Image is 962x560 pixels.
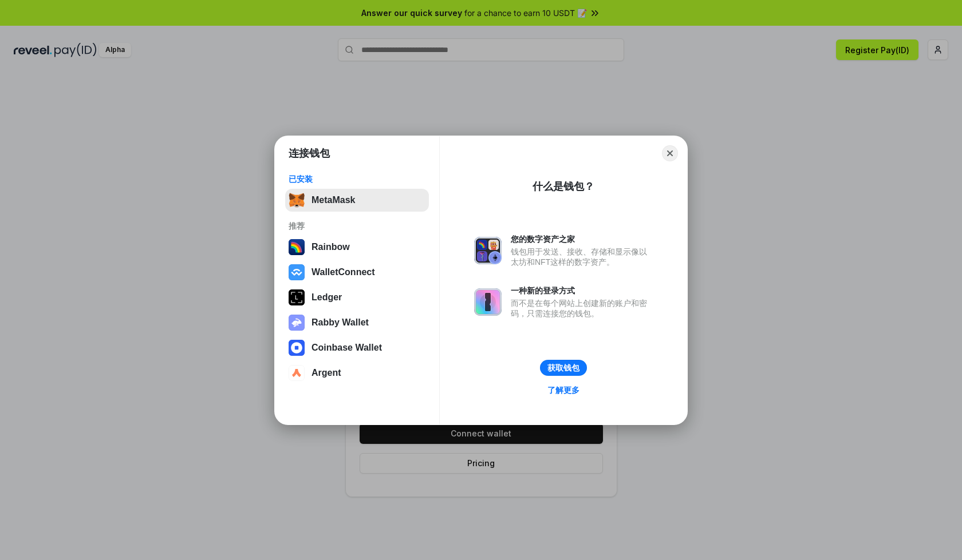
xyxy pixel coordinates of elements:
[285,336,429,359] button: Coinbase Wallet
[662,145,678,161] button: Close
[285,236,429,259] button: Rainbow
[289,221,425,231] div: 推荐
[285,286,429,309] button: Ledger
[547,363,579,373] div: 获取钱包
[541,383,586,398] a: 了解更多
[285,189,429,212] button: MetaMask
[547,385,579,395] div: 了解更多
[474,237,502,264] img: svg+xml,%3Csvg%20xmlns%3D%22http%3A%2F%2Fwww.w3.org%2F2000%2Fsvg%22%20fill%3D%22none%22%20viewBox...
[289,289,305,305] img: svg+xml,%3Csvg%20xmlns%3D%22http%3A%2F%2Fwww.w3.org%2F2000%2Fsvg%22%20width%3D%2228%22%20height%3...
[511,285,653,296] div: 一种新的登录方式
[511,234,653,244] div: 您的数字资产之家
[511,298,653,319] div: 而不是在每个网站上创建新的账户和密码，只需连接您的钱包。
[289,340,305,356] img: svg+xml,%3Csvg%20width%3D%2228%22%20height%3D%2228%22%20viewBox%3D%220%200%2028%2028%22%20fill%3D...
[289,146,330,160] h1: 连接钱包
[289,365,305,381] img: svg+xml,%3Csvg%20width%3D%2228%22%20height%3D%2228%22%20viewBox%3D%220%200%2028%2028%22%20fill%3D...
[474,288,502,316] img: svg+xml,%3Csvg%20xmlns%3D%22http%3A%2F%2Fwww.w3.org%2F2000%2Fsvg%22%20fill%3D%22none%22%20viewBox...
[285,261,429,284] button: WalletConnect
[289,239,305,255] img: svg+xml,%3Csvg%20width%3D%22120%22%20height%3D%22120%22%20viewBox%3D%220%200%20120%20120%22%20fil...
[312,195,355,205] div: MetaMask
[312,242,350,252] div: Rainbow
[312,343,382,353] div: Coinbase Wallet
[312,368,341,378] div: Argent
[540,360,587,376] button: 获取钱包
[533,180,594,193] div: 什么是钱包？
[285,362,429,384] button: Argent
[289,192,305,208] img: svg+xml,%3Csvg%20fill%3D%22none%22%20height%3D%2233%22%20viewBox%3D%220%200%2035%2033%22%20width%...
[312,267,375,277] div: WalletConnect
[289,174,425,184] div: 已安装
[511,247,653,267] div: 钱包用于发送、接收、存储和显示像以太坊和NFT这样的数字资产。
[312,317,369,328] div: Rabby Wallet
[312,292,342,303] div: Ledger
[289,315,305,331] img: svg+xml,%3Csvg%20xmlns%3D%22http%3A%2F%2Fwww.w3.org%2F2000%2Fsvg%22%20fill%3D%22none%22%20viewBox...
[285,311,429,334] button: Rabby Wallet
[289,264,305,280] img: svg+xml,%3Csvg%20width%3D%2228%22%20height%3D%2228%22%20viewBox%3D%220%200%2028%2028%22%20fill%3D...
